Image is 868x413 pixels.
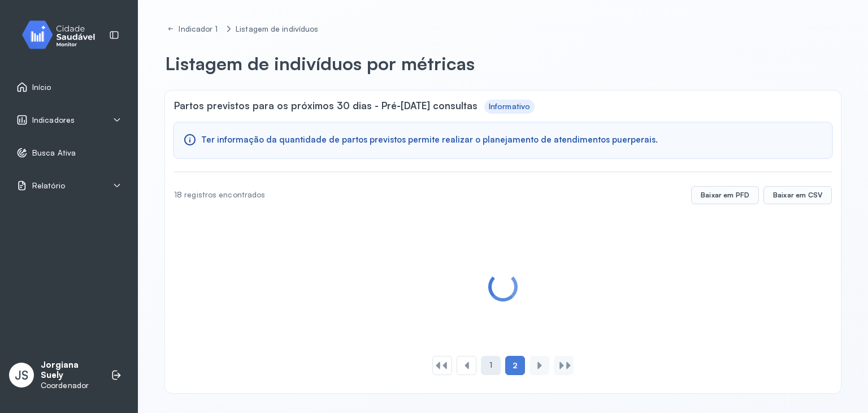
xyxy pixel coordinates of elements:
[32,181,65,191] span: Relatório
[32,83,51,92] span: Início
[691,186,759,204] button: Baixar em PFD
[165,52,475,75] p: Listagem de indivíduos por métricas
[32,148,76,158] span: Busca Ativa
[179,24,220,34] div: Indicador 1
[233,22,320,36] a: Listagem de indivíduos
[236,24,318,34] div: Listagem de indivíduos
[15,368,28,382] span: JS
[489,102,530,111] div: Informativo
[16,147,121,158] a: Busca Ativa
[41,381,99,390] p: Coordenador
[165,22,222,36] a: Indicador 1
[41,360,99,381] p: Jorgiana Suely
[174,100,478,114] span: Partos previstos para os próximos 30 dias - Pré-[DATE] consultas
[16,81,121,93] a: Início
[201,135,658,145] span: Ter informação da quantidade de partos previstos permite realizar o planejamento de atendimentos ...
[174,190,265,200] div: 18 registros encontrados
[489,360,492,370] span: 1
[513,360,518,371] span: 2
[12,18,114,51] img: monitor.svg
[763,186,832,204] button: Baixar em CSV
[32,115,75,125] span: Indicadores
